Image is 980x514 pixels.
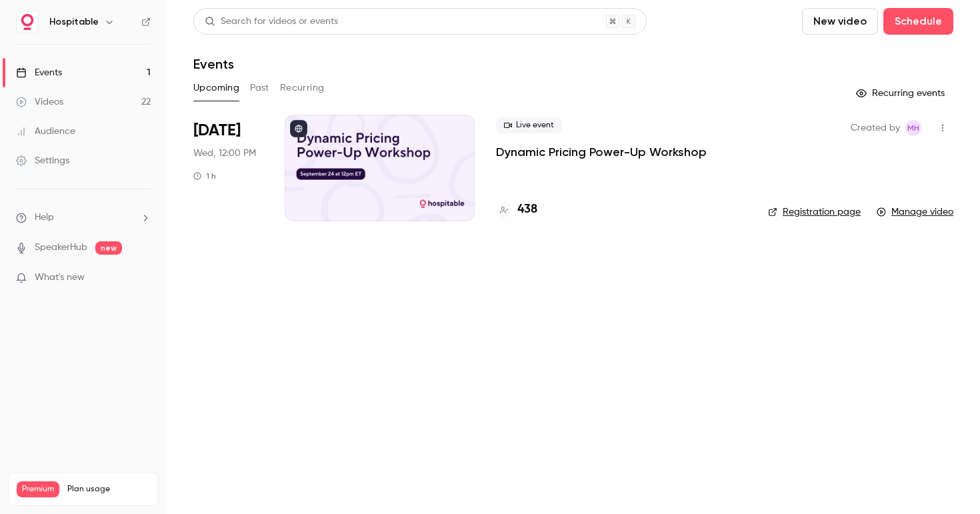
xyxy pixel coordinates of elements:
h1: Events [193,56,234,72]
div: Sep 24 Wed, 12:00 PM (America/Toronto) [193,115,263,221]
a: Manage video [877,205,953,219]
img: Hospitable [17,11,38,33]
div: Events [16,66,62,79]
div: Audience [16,125,75,138]
span: Help [35,211,54,225]
button: Recurring [280,77,325,99]
a: SpeakerHub [35,241,87,255]
div: Search for videos or events [205,15,338,29]
a: Dynamic Pricing Power-Up Workshop [496,144,707,160]
div: Videos [16,95,63,109]
h4: 438 [517,201,537,219]
span: Wed, 12:00 PM [193,147,256,160]
a: 438 [496,201,537,219]
span: Plan usage [67,484,150,495]
span: Premium [17,481,59,497]
div: Settings [16,154,69,167]
span: Live event [496,117,562,133]
span: What's new [35,271,85,285]
button: Schedule [883,8,953,35]
button: Past [250,77,269,99]
h6: Hospitable [49,15,99,29]
span: MH [907,120,919,136]
a: Registration page [768,205,861,219]
button: Upcoming [193,77,239,99]
li: help-dropdown-opener [16,211,151,225]
span: [DATE] [193,120,241,141]
span: Created by [851,120,900,136]
button: New video [802,8,878,35]
div: 1 h [193,171,216,181]
iframe: Noticeable Trigger [135,272,151,284]
span: Marketing Hospitable [905,120,921,136]
span: new [95,241,122,255]
button: Recurring events [850,83,953,104]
